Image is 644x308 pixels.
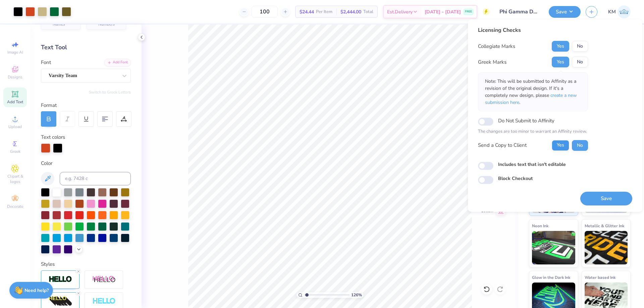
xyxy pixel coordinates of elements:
[41,59,51,66] label: Font
[98,17,122,26] span: Personalized Numbers
[300,8,314,15] span: $24.44
[532,231,575,264] img: Neon Ink
[552,140,569,151] button: Yes
[41,43,131,52] div: Text Tool
[580,192,632,205] button: Save
[608,5,631,18] a: KM
[478,128,588,135] p: The changes are too minor to warrant an Affinity review.
[7,99,23,105] span: Add Text
[92,275,116,284] img: Shadow
[478,26,588,34] div: Licensing Checks
[478,43,515,50] div: Collegiate Marks
[363,8,373,15] span: Total
[532,274,570,281] span: Glow in the Dark Ink
[53,17,76,26] span: Personalized Names
[10,149,20,154] span: Greek
[92,298,116,305] img: Negative Space
[498,116,554,125] label: Do Not Submit to Affinity
[24,287,49,294] strong: Need help?
[351,292,362,298] span: 126 %
[104,59,131,66] div: Add Font
[252,6,278,18] input: – –
[618,5,631,18] img: Karl Michael Narciza
[49,296,72,307] img: 3d Illusion
[340,8,361,15] span: $2,444.00
[478,141,527,149] div: Send a Copy to Client
[585,222,624,229] span: Metallic & Glitter Ink
[41,260,131,268] div: Styles
[552,41,569,52] button: Yes
[425,8,461,15] span: [DATE] - [DATE]
[498,161,566,168] label: Includes text that isn't editable
[532,222,548,229] span: Neon Ink
[49,275,72,283] img: Stroke
[608,8,616,16] span: KM
[552,57,569,67] button: Yes
[478,58,506,66] div: Greek Marks
[465,9,472,14] span: FREE
[585,231,628,264] img: Metallic & Glitter Ink
[485,78,581,106] p: Note: This will be submitted to Affinity as a revision of the original design. If it's a complete...
[41,160,131,167] div: Color
[572,41,588,52] button: No
[572,140,588,151] button: No
[41,102,131,109] div: Format
[7,204,23,209] span: Decorate
[89,89,131,95] button: Switch to Greek Letters
[498,175,533,182] label: Block Checkout
[41,133,65,141] label: Text colors
[3,174,27,184] span: Clipart & logos
[60,172,131,185] input: e.g. 7428 c
[8,124,22,129] span: Upload
[494,5,544,18] input: Untitled Design
[585,274,615,281] span: Water based Ink
[316,8,332,15] span: Per Item
[572,57,588,67] button: No
[8,74,22,80] span: Designs
[7,50,23,55] span: Image AI
[387,8,413,15] span: Est. Delivery
[549,6,581,18] button: Save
